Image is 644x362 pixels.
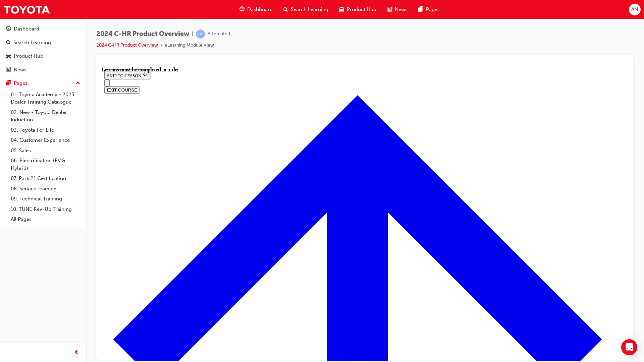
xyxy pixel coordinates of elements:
a: All Pages [8,214,83,225]
button: AN [629,4,641,15]
span: search-icon [6,40,11,46]
span: prev-icon [74,349,79,357]
button: SKIP TO LESSON [3,3,49,13]
a: Product Hub [3,50,83,62]
a: 02. New - Toyota Dealer Induction [8,107,83,125]
a: 01. Toyota Academy - 2025 Dealer Training Catalogue [8,89,83,107]
a: 2024 C-HR Product Overview [96,42,158,48]
span: guage-icon [6,26,11,32]
span: AN [631,6,638,13]
button: Open navigation menu [3,13,8,20]
div: Product Hub [14,52,43,60]
span: pages-icon [6,80,11,86]
span: car-icon [339,5,344,14]
a: Dashboard [3,23,83,35]
a: 08. Service Training [8,184,83,194]
span: up-icon [75,79,80,88]
span: Search Learning [291,6,328,13]
div: Pages [14,79,28,87]
a: 09. Technical Training [8,194,83,204]
span: car-icon [6,53,11,59]
a: Search Learning [3,37,83,49]
div: Open Intercom Messenger [621,339,637,355]
div: News [14,66,26,74]
a: guage-iconDashboard [234,3,278,16]
a: 10. TUNE Rev-Up Training [8,204,83,215]
a: search-iconSearch Learning [278,3,334,16]
span: learningRecordVerb_ATTEMPT-icon [196,29,205,39]
a: car-iconProduct Hub [334,3,382,16]
span: pages-icon [418,5,423,14]
span: News [395,6,408,13]
span: Product Hub [347,6,376,13]
span: 2024 C-HR Product Overview [96,30,189,38]
button: Pages [3,77,83,89]
span: Dashboard [247,6,273,13]
a: pages-iconPages [413,3,445,16]
span: Pages [426,6,440,13]
span: news-icon [6,67,11,73]
div: Attempted [208,31,230,37]
button: DashboardSearch LearningProduct HubNews [3,21,83,77]
a: 07. Parts21 Certification [8,173,83,184]
img: Trak [3,2,50,17]
div: Search Learning [13,39,51,47]
span: guage-icon [239,5,245,14]
span: SKIP TO LESSON [5,6,47,11]
a: 03. Toyota For Life [8,125,83,135]
a: News [3,64,83,76]
a: 06. Electrification (EV & Hybrid) [8,156,83,173]
li: eLearning Module View [165,42,214,49]
span: | [192,30,193,38]
a: news-iconNews [382,3,413,16]
button: EXIT COURSE [3,20,38,27]
span: search-icon [283,5,288,14]
div: Dashboard [14,25,39,33]
a: 04. Customer Experience [8,135,83,145]
nav: Navigation menu [3,13,524,27]
span: news-icon [387,5,392,14]
a: 05. Sales [8,145,83,156]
